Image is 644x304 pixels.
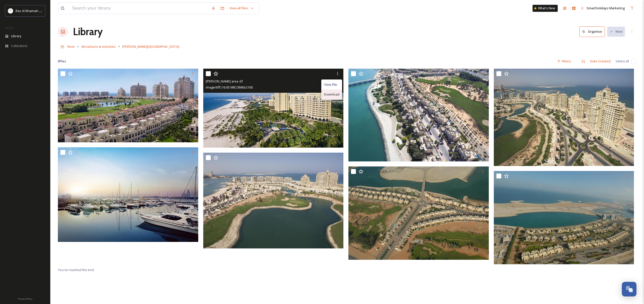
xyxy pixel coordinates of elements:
button: Organise [579,26,605,37]
a: Attractions & Activities [81,44,116,50]
div: Filters [555,56,574,66]
a: View all files [227,3,256,13]
span: Library [11,34,21,38]
span: Privacy Policy [18,297,32,300]
span: Smartholidays Marketing [587,6,625,10]
span: MEDIA [5,26,14,30]
img: Al Hamra area .jpg [348,69,489,161]
a: Privacy Policy [18,295,32,301]
img: Al Hamra area .tif [58,147,198,242]
img: Al Hamra area .tif [203,69,344,148]
img: Al Hamra area .tif [58,69,198,142]
button: Open Chat [622,282,636,296]
img: Al Hamra Village Aerial.jpg [348,166,489,260]
div: Date Created [588,56,613,66]
span: [PERSON_NAME] area .tif [206,79,243,83]
span: image/tiff | 16.65 MB | 3840 x 2160 [206,85,253,90]
span: Root [67,44,75,49]
a: What's New [533,5,558,12]
a: Root [67,44,75,50]
img: Logo_RAKTDA_RGB-01.png [8,8,13,13]
span: 8 file s [58,59,66,64]
button: New [607,27,625,36]
input: Search your library [70,3,209,14]
a: [PERSON_NAME][GEOGRAPHIC_DATA] [122,44,179,50]
span: [PERSON_NAME][GEOGRAPHIC_DATA] [122,44,179,49]
a: Smartholidays Marketing [578,3,627,13]
img: Al Hamra area .jpg [203,153,344,248]
span: Download [324,92,339,97]
span: Collections [11,44,28,48]
a: Organise [579,26,607,37]
img: Ice Land Water Park.jpg [494,171,634,264]
img: Al Hamra area .jpg [494,69,634,166]
span: Select all [616,59,629,64]
span: Ras Al Khaimah Tourism Development Authority [16,8,87,13]
a: Library [73,24,103,39]
span: View File [324,82,337,87]
span: Attractions & Activities [81,44,116,49]
span: You've reached the end [58,268,94,272]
